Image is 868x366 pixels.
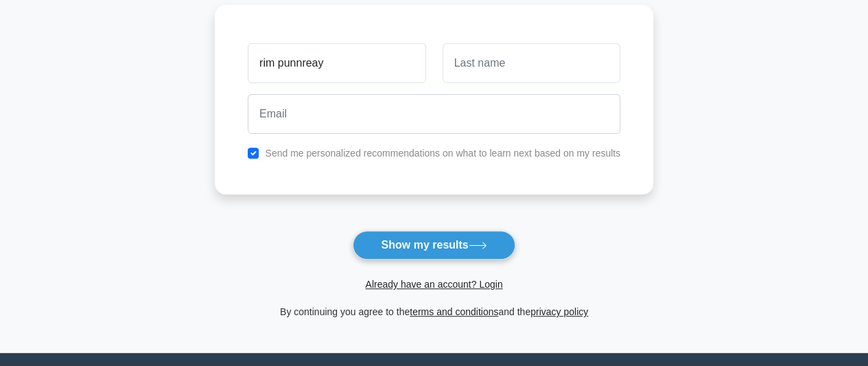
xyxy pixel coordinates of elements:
[410,306,498,317] a: terms and conditions
[248,43,425,83] input: First name
[443,43,620,83] input: Last name
[530,306,588,317] a: privacy policy
[365,279,502,290] a: Already have an account? Login
[248,94,620,134] input: Email
[353,231,515,260] button: Show my results
[265,148,620,159] label: Send me personalized recommendations on what to learn next based on my results
[207,304,661,320] div: By continuing you agree to the and the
